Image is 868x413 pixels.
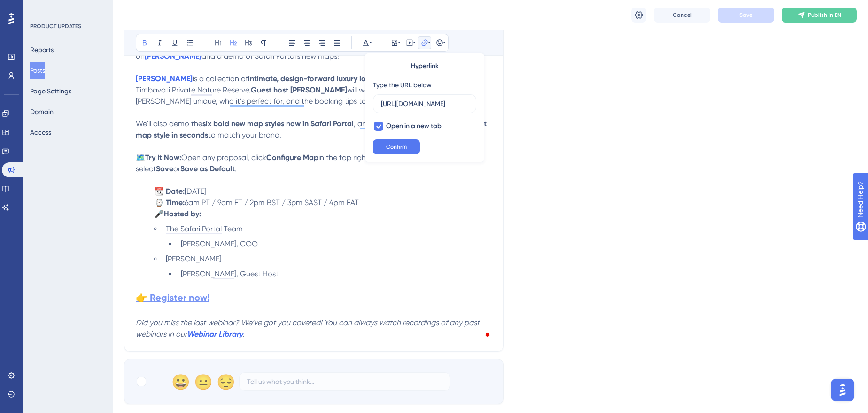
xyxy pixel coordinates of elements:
[136,318,481,338] em: Did you miss the last webinar? We’ve got you covered! You can always watch recordings of any past...
[808,11,841,19] span: Publish in EN
[185,198,359,207] span: 6am PT / 9am ET / 2pm BST / 3pm SAST / 4pm EAT
[30,124,51,141] button: Access
[354,119,397,128] span: , and how to
[208,130,281,139] span: to match your brand.
[30,83,71,99] button: Page Settings
[829,376,857,404] iframe: UserGuiding AI Assistant Launcher
[30,103,54,120] button: Domain
[166,254,221,263] span: [PERSON_NAME]
[373,139,420,154] button: Confirm
[248,74,383,83] strong: intimate, design-forward luxury lodges
[180,164,235,173] strong: Save as Default
[235,164,237,173] span: .
[30,23,81,30] div: PRODUCT UPDATES
[381,99,468,109] input: Type the value
[373,79,432,91] div: Type the URL below
[136,153,145,162] span: 🗺️
[202,119,354,128] strong: six bold new map styles now in Safari Portal
[22,2,59,14] span: Need Help?
[201,52,339,61] span: and a demo of Safari Portal's new maps!
[136,119,202,128] span: We'll also demo the
[782,8,857,23] button: Publish in EN
[156,164,173,173] strong: Save
[155,209,164,218] span: 🎤
[136,292,209,303] a: 👉 Register now!
[173,164,180,173] span: or
[155,198,185,207] strong: ⌚ Time:
[673,11,692,19] span: Cancel
[181,239,258,248] span: [PERSON_NAME], COO
[411,61,439,72] span: Hyperlink
[718,8,774,23] button: Save
[30,62,45,79] button: Posts
[266,153,318,162] strong: Configure Map
[187,329,243,338] a: Webinar Library
[145,153,181,162] strong: Try It Now:
[30,41,54,58] button: Reports
[164,209,201,218] strong: Hosted by:
[136,39,492,340] div: To enrich screen reader interactions, please activate Accessibility in Grammarly extension settings
[185,187,206,196] span: [DATE]
[136,74,193,83] a: [PERSON_NAME]
[386,143,407,151] span: Confirm
[243,329,245,338] em: .
[739,11,752,19] span: Save
[181,153,266,162] span: Open any proposal, click
[145,52,201,61] a: [PERSON_NAME]
[155,187,185,196] strong: 📆 Date:
[166,224,243,233] span: The Safari Portal Team
[181,269,279,278] span: [PERSON_NAME], Guest Host
[290,85,347,94] strong: [PERSON_NAME]
[193,74,248,83] span: is a collection of
[251,85,288,94] strong: Guest host
[654,8,710,23] button: Cancel
[386,121,442,132] span: Open in a new tab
